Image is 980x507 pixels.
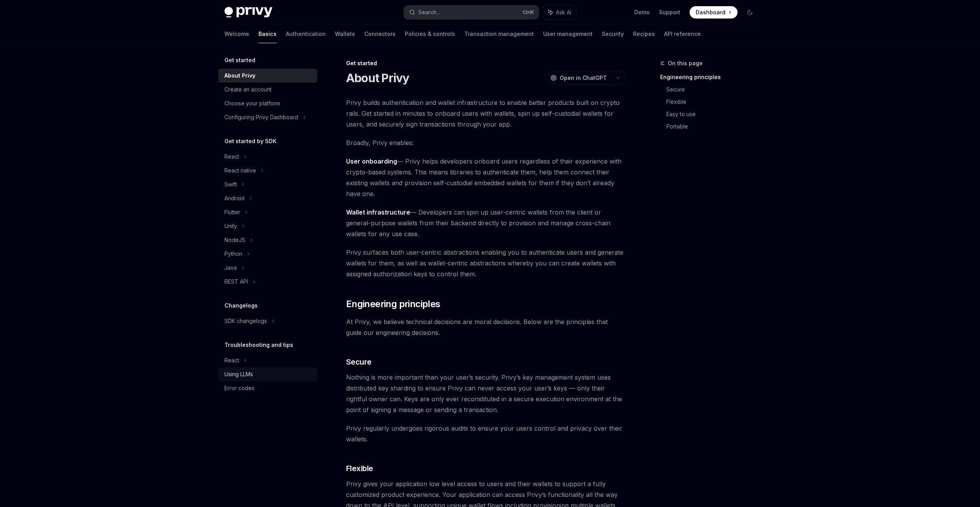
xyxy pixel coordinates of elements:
[218,96,317,110] a: Choose your platform
[224,384,255,393] div: Error codes
[668,59,703,68] span: On this page
[556,8,571,16] span: Ask AI
[258,25,277,43] a: Basics
[224,113,298,122] div: Configuring Privy Dashboard
[224,356,239,365] div: React
[664,25,701,43] a: API reference
[224,56,255,65] h5: Get started
[224,7,272,18] img: dark logo
[346,298,440,310] span: Engineering principles
[224,166,256,175] div: React native
[346,463,373,474] span: Flexible
[224,137,277,146] h5: Get started by SDK
[224,25,249,43] a: Welcome
[346,423,625,444] span: Privy regularly undergoes rigorous audits to ensure your users control and privacy over their wal...
[364,25,396,43] a: Connectors
[634,8,650,16] a: Demo
[224,208,240,217] div: Flutter
[346,208,410,216] strong: Wallet infrastructure
[405,25,455,43] a: Policies & controls
[696,8,725,16] span: Dashboard
[418,8,440,17] div: Search...
[224,370,253,379] div: Using LLMs
[346,59,625,67] div: Get started
[286,25,326,43] a: Authentication
[560,74,607,82] span: Open in ChatGPT
[224,263,237,272] div: Java
[545,71,611,84] button: Open in ChatGPT
[346,71,409,85] h1: About Privy
[346,157,397,165] strong: User onboarding
[543,5,577,19] button: Ask AI
[523,9,534,15] span: Ctrl K
[224,99,280,108] div: Choose your platform
[346,207,625,239] span: — Developers can spin up user-centric wallets from the client or general-purpose wallets from the...
[744,6,756,19] button: Toggle dark mode
[633,25,655,43] a: Recipes
[346,357,372,367] span: Secure
[224,235,245,245] div: NodeJS
[218,69,317,83] a: About Privy
[224,221,237,231] div: Unity
[346,156,625,199] span: — Privy helps developers onboard users regardless of their experience with crypto-based systems. ...
[660,71,762,83] a: Engineering principles
[224,277,248,286] div: REST API
[224,194,245,203] div: Android
[224,340,293,350] h5: Troubleshooting and tips
[346,316,625,338] span: At Privy, we believe technical decisions are moral decisions. Below are the principles that guide...
[224,85,272,94] div: Create an account
[218,381,317,395] a: Error codes
[224,249,242,259] div: Python
[690,6,737,19] a: Dashboard
[224,71,255,80] div: About Privy
[346,372,625,415] span: Nothing is more important than your user’s security. Privy’s key management system uses distribut...
[224,180,237,189] div: Swift
[543,25,593,43] a: User management
[218,83,317,96] a: Create an account
[666,96,762,108] a: Flexible
[346,137,625,148] span: Broadly, Privy enables:
[224,301,258,310] h5: Changelogs
[346,97,625,130] span: Privy builds authentication and wallet infrastructure to enable better products built on crypto r...
[659,8,680,16] a: Support
[666,108,762,120] a: Easy to use
[346,247,625,279] span: Privy surfaces both user-centric abstractions enabling you to authenticate users and generate wal...
[404,5,539,19] button: Search...CtrlK
[602,25,624,43] a: Security
[464,25,534,43] a: Transaction management
[666,120,762,133] a: Portable
[335,25,355,43] a: Wallets
[218,367,317,381] a: Using LLMs
[224,316,267,326] div: SDK changelogs
[224,152,239,161] div: React
[666,83,762,96] a: Secure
